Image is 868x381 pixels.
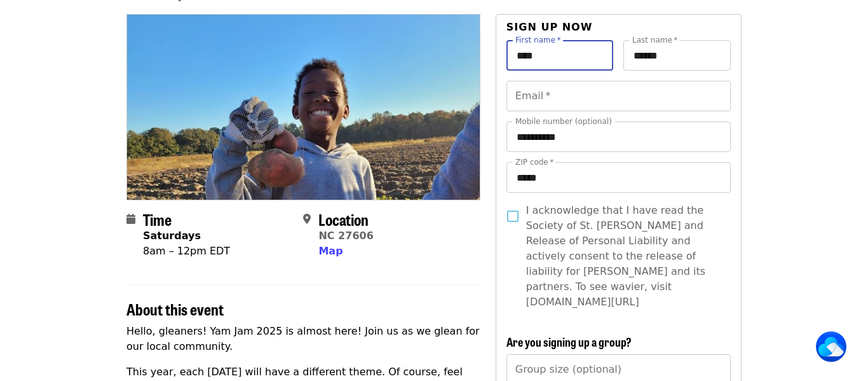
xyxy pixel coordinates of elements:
[526,203,721,310] span: I acknowledge that I have read the Society of St. [PERSON_NAME] and Release of Personal Liability...
[506,40,614,71] input: First name
[143,230,201,242] strong: Saturdays
[623,40,731,71] input: Last name
[126,324,480,354] p: Hello, gleaners! Yam Jam 2025 is almost here! Join us as we glean for our local community.
[506,333,632,350] span: Are you signing up a group?
[143,244,230,259] div: 8am – 12pm EDT
[506,121,731,152] input: Mobile number (optional)
[126,298,224,320] span: About this event
[303,213,311,225] i: map-marker-alt icon
[127,15,480,199] img: Yam Jam 2025! organized by Society of St. Andrew
[126,213,135,225] i: calendar icon
[318,208,369,230] span: Location
[318,244,342,259] button: Map
[506,21,593,33] span: Sign up now
[515,158,553,166] label: ZIP code
[318,230,373,242] a: NC 27606
[143,208,172,230] span: Time
[318,245,342,257] span: Map
[506,81,731,111] input: Email
[506,162,731,193] input: ZIP code
[515,118,612,125] label: Mobile number (optional)
[632,36,677,44] label: Last name
[515,36,561,44] label: First name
